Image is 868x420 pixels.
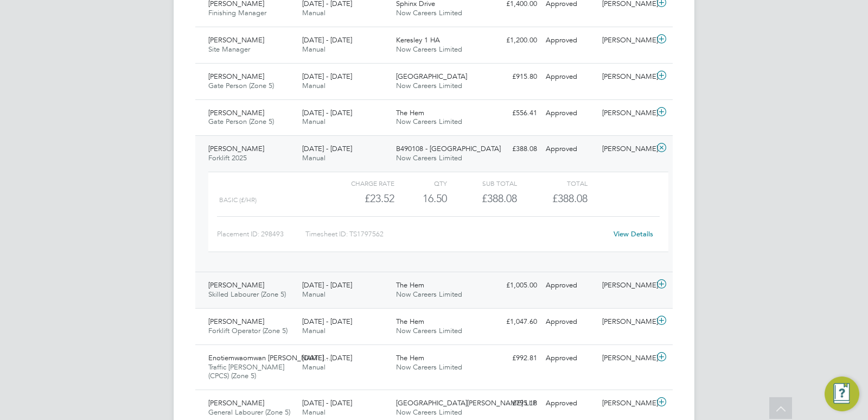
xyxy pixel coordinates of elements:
span: Finishing Manager [208,8,266,17]
span: Now Careers Limited [396,117,462,126]
span: [PERSON_NAME] [208,144,264,153]
span: Manual [302,362,325,372]
a: View Details [614,229,653,239]
span: Manual [302,117,325,126]
span: Now Careers Limited [396,45,462,54]
span: Now Careers Limited [396,290,462,299]
span: [PERSON_NAME] [208,317,264,326]
div: [PERSON_NAME] [598,394,654,412]
div: Approved [541,349,598,367]
div: [PERSON_NAME] [598,104,654,122]
span: [DATE] - [DATE] [302,108,352,117]
div: £1,005.00 [485,277,541,294]
div: [PERSON_NAME] [598,349,654,367]
span: [DATE] - [DATE] [302,280,352,290]
span: Skilled Labourer (Zone 5) [208,290,286,299]
div: £556.41 [485,104,541,122]
span: Basic (£/HR) [219,196,257,204]
div: Approved [541,68,598,86]
span: Forklift Operator (Zone 5) [208,326,288,335]
span: [PERSON_NAME] [208,35,264,45]
div: £388.08 [447,190,517,208]
div: Placement ID: 298493 [217,225,305,243]
span: Now Careers Limited [396,153,462,162]
span: [DATE] - [DATE] [302,72,352,81]
div: Approved [541,394,598,412]
div: QTY [394,177,447,190]
span: Now Careers Limited [396,408,462,417]
div: Approved [541,140,598,158]
span: Now Careers Limited [396,362,462,372]
div: Approved [541,313,598,331]
span: [DATE] - [DATE] [302,35,352,45]
div: [PERSON_NAME] [598,313,654,331]
span: Site Manager [208,45,250,54]
span: [DATE] - [DATE] [302,353,352,362]
span: Now Careers Limited [396,8,462,17]
span: [PERSON_NAME] [208,398,264,408]
span: Now Careers Limited [396,81,462,90]
div: 16.50 [394,190,447,208]
div: £1,200.00 [485,32,541,49]
div: Approved [541,32,598,49]
div: Total [517,177,587,190]
div: [PERSON_NAME] [598,68,654,86]
div: £23.52 [324,190,394,208]
span: The Hem [396,317,424,326]
span: Manual [302,326,325,335]
span: The Hem [396,353,424,362]
span: Forklift 2025 [208,153,247,162]
div: £1,047.60 [485,313,541,331]
span: [PERSON_NAME] [208,280,264,290]
span: Manual [302,153,325,162]
span: Enotiemwaomwan [PERSON_NAME]… [208,353,331,362]
span: £388.08 [552,192,588,205]
span: [DATE] - [DATE] [302,144,352,153]
span: Traffic [PERSON_NAME] (CPCS) (Zone 5) [208,362,284,381]
div: [PERSON_NAME] [598,277,654,294]
span: [PERSON_NAME] [208,108,264,117]
button: Engage Resource Center [825,377,859,411]
span: Manual [302,408,325,417]
span: The Hem [396,108,424,117]
div: Sub Total [447,177,517,190]
span: [GEOGRAPHIC_DATA][PERSON_NAME] LLP [396,398,537,408]
div: Approved [541,104,598,122]
span: Gate Person (Zone 5) [208,117,274,126]
span: [DATE] - [DATE] [302,398,352,408]
span: Gate Person (Zone 5) [208,81,274,90]
span: [PERSON_NAME] [208,72,264,81]
div: £795.18 [485,394,541,412]
span: B490108 - [GEOGRAPHIC_DATA] [396,144,501,153]
span: General Labourer (Zone 5) [208,408,290,417]
div: Approved [541,277,598,294]
div: [PERSON_NAME] [598,140,654,158]
span: Keresley 1 HA [396,35,440,45]
div: [PERSON_NAME] [598,32,654,49]
span: The Hem [396,280,424,290]
div: Charge rate [324,177,394,190]
span: Manual [302,8,325,17]
div: £915.80 [485,68,541,86]
div: Timesheet ID: TS1797562 [305,225,607,243]
span: Manual [302,290,325,299]
span: Now Careers Limited [396,326,462,335]
div: £992.81 [485,349,541,367]
div: £388.08 [485,140,541,158]
span: Manual [302,81,325,90]
span: [DATE] - [DATE] [302,317,352,326]
span: [GEOGRAPHIC_DATA] [396,72,467,81]
span: Manual [302,45,325,54]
